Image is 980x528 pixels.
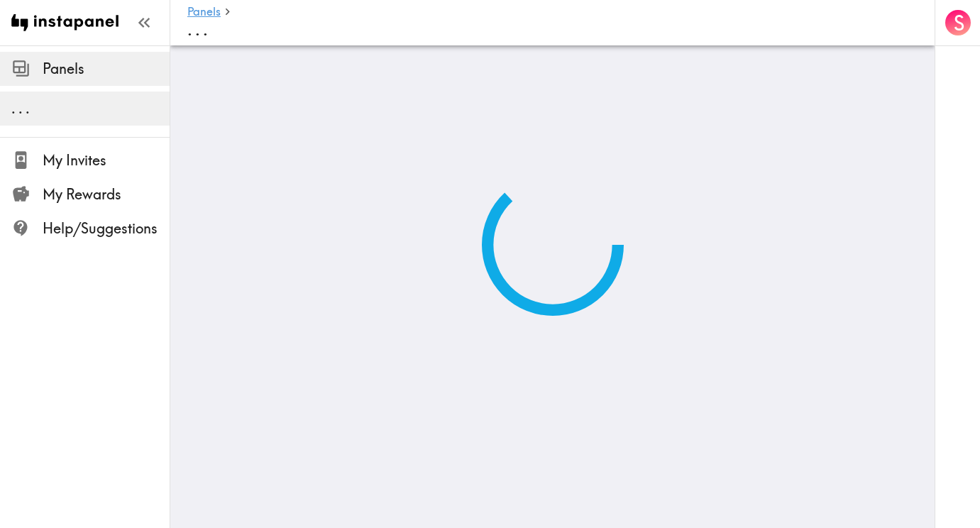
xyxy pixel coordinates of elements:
span: S [954,11,964,35]
span: . [187,18,192,40]
span: . [18,99,23,117]
span: Panels [43,59,170,79]
span: Help/Suggestions [43,219,170,238]
a: Panels [187,6,221,19]
span: . [203,18,208,40]
span: . [11,99,16,117]
span: My Rewards [43,185,170,204]
button: S [944,9,972,37]
span: My Invites [43,150,170,170]
span: . [26,99,30,117]
span: . [195,18,200,40]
